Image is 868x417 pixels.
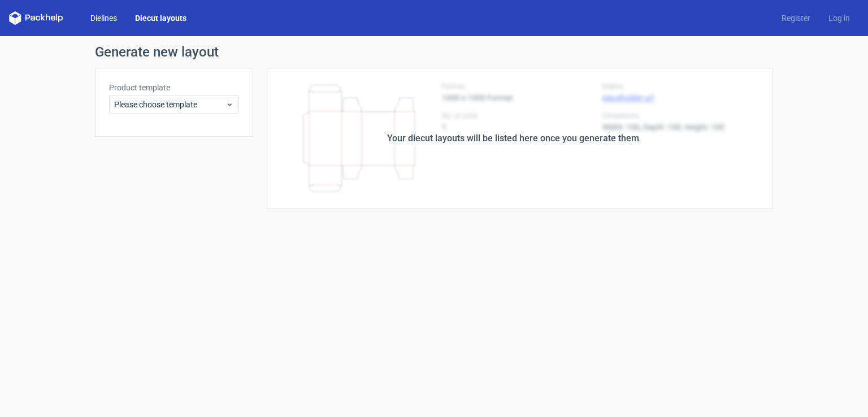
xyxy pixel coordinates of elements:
a: Dielines [81,12,126,24]
div: Your diecut layouts will be listed here once you generate them [387,132,639,145]
h1: Generate new layout [95,45,773,59]
a: Log in [819,12,859,24]
span: Please choose template [114,99,225,110]
label: Product template [109,82,239,93]
a: Register [772,12,819,24]
a: Diecut layouts [126,12,196,24]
